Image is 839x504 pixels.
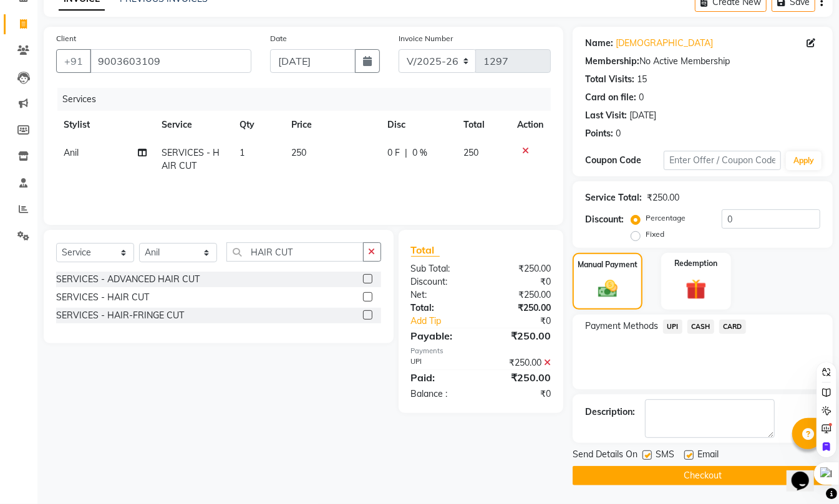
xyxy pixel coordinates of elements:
label: Client [56,33,76,44]
div: ₹0 [494,315,560,328]
th: Action [510,111,551,139]
span: 0 F [387,146,400,159]
label: Manual Payment [578,259,638,270]
span: 250 [463,147,478,158]
span: Payment Methods [585,320,658,333]
th: Total [456,111,510,139]
div: Total Visits: [585,73,634,86]
span: 250 [291,147,306,158]
div: Discount: [585,213,624,226]
span: Total [411,244,440,257]
div: Points: [585,127,613,140]
input: Search or Scan [226,242,364,262]
label: Fixed [646,229,664,240]
div: Membership: [585,55,639,68]
div: Payable: [402,328,481,343]
div: SERVICES - HAIR-FRINGE CUT [56,309,184,322]
input: Enter Offer / Coupon Code [664,151,781,170]
div: 15 [637,73,647,86]
span: Anil [64,147,79,158]
th: Qty [232,111,284,139]
div: Payments [411,346,551,356]
div: ₹250.00 [481,288,560,302]
th: Disc [380,111,456,139]
div: Net: [402,288,481,302]
div: Balance : [402,388,481,401]
button: +91 [56,49,91,73]
div: ₹250.00 [481,302,560,315]
span: | [405,146,407,159]
label: Percentage [646,212,686,224]
div: Description: [585,406,635,419]
div: ₹0 [481,388,560,401]
div: Services [57,88,560,111]
div: ₹250.00 [481,356,560,369]
iframe: chat widget [787,454,827,492]
div: Coupon Code [585,154,664,167]
div: 0 [639,91,644,104]
span: UPI [663,320,682,334]
div: Name: [585,37,613,50]
span: CARD [719,320,746,334]
label: Invoice Number [399,33,453,44]
button: Checkout [573,466,833,485]
div: Paid: [402,370,481,385]
span: SERVICES - HAIR CUT [162,147,220,171]
div: Card on file: [585,91,636,104]
div: 0 [616,127,621,140]
span: SMS [656,448,674,464]
div: SERVICES - ADVANCED HAIR CUT [56,273,200,286]
input: Search by Name/Mobile/Email/Code [90,49,251,73]
img: _cash.svg [592,278,624,300]
div: ₹250.00 [481,328,560,343]
div: ₹250.00 [481,262,560,275]
span: CASH [687,320,714,334]
div: ₹0 [481,275,560,288]
div: Last Visit: [585,109,627,122]
div: Sub Total: [402,262,481,275]
div: SERVICES - HAIR CUT [56,291,149,304]
div: [DATE] [629,109,656,122]
a: [DEMOGRAPHIC_DATA] [616,37,713,50]
th: Price [284,111,380,139]
span: 1 [240,147,245,158]
span: 0 % [412,146,427,159]
th: Service [154,111,232,139]
div: UPI [402,356,481,369]
span: Send Details On [573,448,638,464]
button: Apply [786,151,822,170]
img: _gift.svg [679,277,713,302]
div: Discount: [402,275,481,288]
th: Stylist [56,111,154,139]
div: Service Total: [585,191,642,204]
label: Redemption [674,258,717,269]
div: Total: [402,302,481,315]
div: ₹250.00 [647,191,679,204]
span: Email [697,448,719,464]
a: Add Tip [402,315,495,328]
label: Date [270,33,287,44]
div: ₹250.00 [481,370,560,385]
div: No Active Membership [585,55,820,68]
